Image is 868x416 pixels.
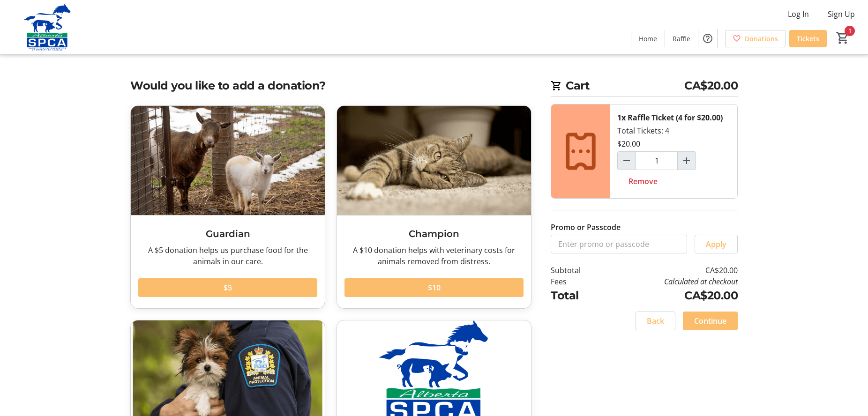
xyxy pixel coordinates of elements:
[617,112,723,123] div: 1x Raffle Ticket (4 for $20.00)
[820,7,862,22] button: Sign Up
[224,282,232,293] span: $5
[797,34,819,44] span: Tickets
[617,138,640,149] div: $20.00
[551,265,605,276] td: Subtotal
[605,265,738,276] td: CA$20.00
[745,34,778,44] span: Donations
[706,238,726,250] span: Apply
[695,235,738,253] button: Apply
[789,30,827,47] a: Tickets
[639,34,657,44] span: Home
[631,30,665,47] a: Home
[551,77,738,97] h2: Cart
[684,77,738,94] span: CA$20.00
[605,276,738,287] td: Calculated at checkout
[131,106,325,215] img: Guardian
[788,8,809,20] span: Log In
[828,8,855,20] span: Sign Up
[138,245,317,267] div: A $5 donation helps us purchase food for the animals in our care.
[138,278,317,297] button: $5
[683,312,738,330] button: Continue
[694,315,726,327] span: Continue
[138,227,317,241] h3: Guardian
[673,34,690,44] span: Raffle
[551,287,605,304] td: Total
[551,222,621,233] label: Promo or Passcode
[344,227,524,241] h3: Champion
[698,29,717,48] button: Help
[130,77,531,94] h2: Would you like to add a donation?
[665,30,698,47] a: Raffle
[610,104,737,198] div: Total Tickets: 4
[617,172,669,191] button: Remove
[605,287,738,304] td: CA$20.00
[647,315,664,327] span: Back
[344,245,524,267] div: A $10 donation helps with veterinary costs for animals removed from distress.
[629,176,658,187] span: Remove
[551,235,687,253] input: Enter promo or passcode
[636,312,675,330] button: Back
[834,30,851,46] button: Cart
[678,152,696,170] button: Increment by one
[337,106,531,215] img: Champion
[551,276,605,287] td: Fees
[725,30,786,47] a: Donations
[780,7,816,22] button: Log In
[428,282,441,293] span: $10
[6,4,89,51] img: Alberta SPCA's Logo
[618,152,636,170] button: Decrement by one
[636,151,678,170] input: Raffle Ticket (4 for $20.00) Quantity
[344,278,524,297] button: $10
